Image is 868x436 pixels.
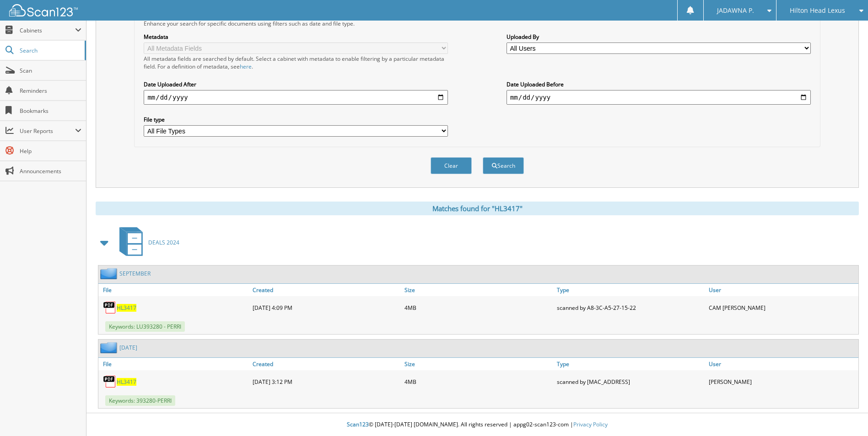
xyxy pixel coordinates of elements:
label: Date Uploaded After [144,80,448,88]
label: File type [144,116,448,123]
div: [PERSON_NAME] [706,372,858,391]
a: Type [555,358,706,370]
img: PDF.png [103,375,117,388]
div: Matches found for "HL3417" [96,202,859,215]
a: here [240,63,252,70]
a: DEALS 2024 [114,224,179,261]
div: CAM [PERSON_NAME] [706,298,858,317]
span: User Reports [20,127,75,135]
a: Type [555,284,706,296]
span: DEALS 2024 [148,239,179,246]
a: File [98,358,250,370]
img: PDF.png [103,301,117,314]
label: Uploaded By [507,33,811,41]
span: Search [20,47,80,54]
span: Bookmarks [20,107,81,115]
span: Keywords: LU393280 - PERRI [105,321,185,332]
div: Enhance your search for specific documents using filters such as date and file type. [139,20,815,27]
a: [DATE] [119,344,137,351]
span: Scan [20,67,81,74]
a: Size [402,284,554,296]
img: folder2.png [100,268,119,279]
span: Scan123 [347,420,369,428]
span: Keywords: 393280-PERRI [105,395,175,406]
a: Created [250,358,402,370]
a: SEPTEMBER [119,270,151,277]
a: User [706,284,858,296]
img: scan123-logo-white.svg [9,4,78,16]
div: 4MB [402,298,554,317]
div: [DATE] 3:12 PM [250,372,402,391]
div: 4MB [402,372,554,391]
div: [DATE] 4:09 PM [250,298,402,317]
button: Clear [431,157,472,174]
div: scanned by A8-3C-A5-27-15-22 [555,298,706,317]
input: start [144,90,448,105]
a: Created [250,284,402,296]
input: end [507,90,811,105]
span: Announcements [20,167,81,175]
div: scanned by [MAC_ADDRESS] [555,372,706,391]
label: Metadata [144,33,448,41]
label: Date Uploaded Before [507,80,811,88]
span: Reminders [20,87,81,95]
a: HL3417 [117,304,136,312]
a: User [706,358,858,370]
a: File [98,284,250,296]
div: All metadata fields are searched by default. Select a cabinet with metadata to enable filtering b... [144,55,448,70]
button: Search [483,157,524,174]
span: Cabinets [20,27,75,34]
a: Privacy Policy [573,420,608,428]
span: Hilton Head Lexus [790,8,845,13]
span: JADAWNA P. [717,8,754,13]
a: HL3417 [117,378,136,386]
div: © [DATE]-[DATE] [DOMAIN_NAME]. All rights reserved | appg02-scan123-com | [86,414,868,436]
img: folder2.png [100,342,119,353]
span: Help [20,147,81,155]
a: Size [402,358,554,370]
